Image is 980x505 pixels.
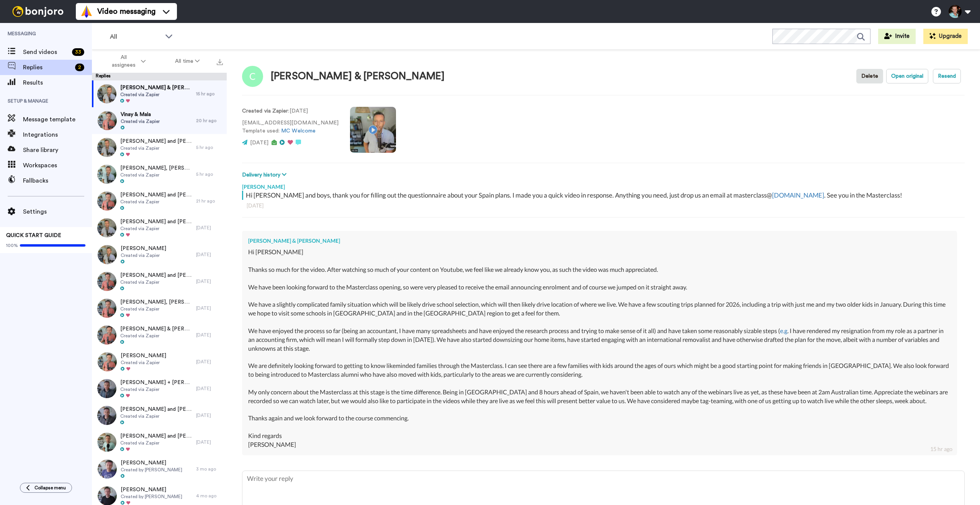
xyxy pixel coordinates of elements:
div: [DATE] [196,439,223,445]
span: [PERSON_NAME], [PERSON_NAME] [120,298,192,306]
span: [PERSON_NAME] [121,352,166,360]
span: 100% [6,242,18,248]
span: Created via Zapier [120,386,192,392]
a: [PERSON_NAME] and [PERSON_NAME]Created via Zapier[DATE] [92,268,227,295]
button: All assignees [93,51,160,72]
span: Created via Zapier [120,145,192,151]
div: [DATE] [247,202,960,209]
span: Vinay & Mala [121,111,160,118]
span: Settings [23,207,92,216]
a: [PERSON_NAME]Created via Zapier[DATE] [92,348,227,375]
span: Share library [23,145,92,155]
img: 89e08650-acb2-4f6d-9cf3-663dbd66ca71-thumb.jpg [97,138,116,157]
span: Created via Zapier [120,172,192,178]
button: Invite [878,29,916,44]
span: Integrations [23,130,92,139]
img: 4dd4e26b-f105-4db0-8729-0dc6231fda98-thumb.jpg [97,325,116,345]
button: Delete [856,69,883,83]
a: [PERSON_NAME], [PERSON_NAME]Created via Zapier5 hr ago [92,161,227,188]
img: 04206467-143a-4a31-9ea8-1626299926d0-thumb.jpg [97,272,116,291]
span: [PERSON_NAME] and [PERSON_NAME] [120,137,192,145]
div: 21 hr ago [196,198,223,204]
button: Collapse menu [20,483,72,493]
div: Hi [PERSON_NAME] Thanks so much for the video. After watching so much of your content on Youtube,... [248,248,951,449]
div: 15 hr ago [930,445,952,453]
span: Created via Zapier [121,118,160,124]
span: [PERSON_NAME] + [PERSON_NAME] [120,379,192,386]
a: [PERSON_NAME] and [PERSON_NAME]Created via Zapier5 hr ago [92,134,227,161]
button: Resend [933,69,961,83]
div: Hi [PERSON_NAME] and boys, thank you for filling out the questionnaire about your Spain plans. I ... [246,191,963,200]
img: 03dcf3df-33ad-4a64-83f7-0e10fa2d61e6-thumb.jpg [97,84,116,103]
span: All [110,32,161,41]
button: Upgrade [923,29,968,44]
div: [DATE] [196,252,223,258]
div: [PERSON_NAME] & [PERSON_NAME] [271,71,445,82]
span: [PERSON_NAME] & [PERSON_NAME] [120,325,192,333]
div: [DATE] [196,305,223,311]
span: All assignees [108,54,139,69]
a: [PERSON_NAME] and [PERSON_NAME]Created via Zapier[DATE] [92,214,227,241]
span: Message template [23,115,92,124]
img: 3df6641f-4151-4800-8f73-c59a0e9c910f-thumb.jpg [98,459,117,479]
button: Open original [886,69,928,83]
a: [PERSON_NAME] and [PERSON_NAME]Created via Zapier[DATE] [92,402,227,429]
span: Created by [PERSON_NAME] [121,467,182,473]
img: vm-color.svg [80,5,93,18]
span: Created via Zapier [120,333,192,339]
span: Send videos [23,47,69,57]
span: Created via Zapier [120,226,192,232]
div: [DATE] [196,278,223,284]
a: [PERSON_NAME] & [PERSON_NAME]Created via Zapier15 hr ago [92,80,227,107]
span: Video messaging [97,6,155,17]
div: [PERSON_NAME] & [PERSON_NAME] [248,237,951,245]
span: [PERSON_NAME] [121,486,182,494]
img: 7999e497-7268-4789-acb8-d8090c7bbb9f-thumb.jpg [97,165,116,184]
img: bd41c6ce-4620-4ac9-a0ea-403bc8e5192c-thumb.jpg [97,191,116,211]
button: Export all results that match these filters now. [214,56,225,67]
span: Created via Zapier [121,360,166,366]
span: Created via Zapier [120,306,192,312]
a: [PERSON_NAME]Created by [PERSON_NAME]3 mo ago [92,456,227,482]
img: e99f66c9-7afd-4c3a-b0f2-25d199b857b7-thumb.jpg [97,218,116,237]
img: 320c3a44-3b99-488f-b097-7365a407dac2-thumb.jpg [98,245,117,264]
span: [PERSON_NAME] and [PERSON_NAME] [120,218,192,226]
span: [PERSON_NAME] & [PERSON_NAME] [120,84,192,92]
span: [PERSON_NAME], [PERSON_NAME] [120,164,192,172]
span: [PERSON_NAME] [121,245,166,252]
div: [DATE] [196,332,223,338]
img: 46401c6f-d5e8-4c3a-9e24-f581fc287970-thumb.jpg [97,433,116,452]
div: 15 hr ago [196,91,223,97]
img: b5425c49-7f31-4990-8826-abae79f81946-thumb.jpg [97,379,116,398]
span: [PERSON_NAME] and [PERSON_NAME] [120,271,192,279]
div: [DATE] [196,386,223,392]
div: [PERSON_NAME] [242,179,965,191]
span: Created via Zapier [120,440,192,446]
a: e.g [780,327,787,334]
div: 5 hr ago [196,144,223,150]
a: [PERSON_NAME]Created via Zapier[DATE] [92,241,227,268]
strong: Created via Zapier [242,108,288,114]
div: 20 hr ago [196,118,223,124]
a: [PERSON_NAME] + [PERSON_NAME]Created via Zapier[DATE] [92,375,227,402]
img: 329a977b-c7da-4ad4-ae6e-5bd780c39cd0-thumb.jpg [98,352,117,371]
img: Image of Craig & Rebecca Barry [242,66,263,87]
span: [PERSON_NAME] [121,459,182,467]
div: [DATE] [196,412,223,418]
span: Created by [PERSON_NAME] [121,494,182,500]
span: Replies [23,63,72,72]
a: [PERSON_NAME] and [PERSON_NAME]Created via Zapier21 hr ago [92,188,227,214]
span: Created via Zapier [121,252,166,258]
div: [DATE] [196,225,223,231]
div: 3 mo ago [196,466,223,472]
div: Replies [92,73,227,80]
span: Results [23,78,92,87]
span: Workspaces [23,161,92,170]
span: QUICK START GUIDE [6,233,61,238]
div: 4 mo ago [196,493,223,499]
a: Vinay & MalaCreated via Zapier20 hr ago [92,107,227,134]
a: MC Welcome [281,128,316,134]
span: Created via Zapier [120,199,192,205]
img: a34734a2-60ea-4afa-baa8-737490696e17-thumb.jpg [97,406,116,425]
